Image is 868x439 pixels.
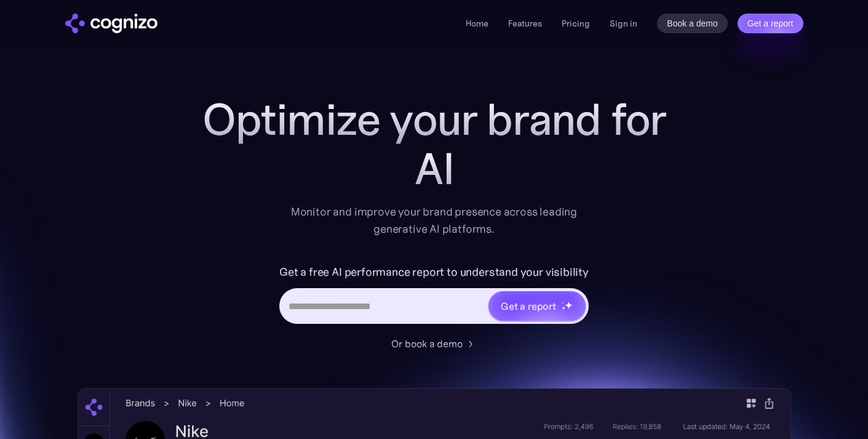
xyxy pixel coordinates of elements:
div: Monitor and improve your brand presence across leading generative AI platforms. [283,203,586,238]
a: Pricing [562,18,590,29]
div: Get a report [501,299,556,313]
a: Get a report [738,14,803,33]
a: Book a demo [657,14,728,33]
div: Or book a demo [391,336,463,351]
img: star [565,301,573,309]
a: Get a reportstarstarstar [487,290,587,322]
a: Sign in [610,16,637,31]
div: AI [188,144,680,193]
img: cognizo logo [65,14,157,33]
img: star [562,302,563,304]
form: Hero URL Input Form [279,262,589,330]
label: Get a free AI performance report to understand your visibility [279,262,589,282]
a: Features [508,18,542,29]
h1: Optimize your brand for [188,95,680,144]
a: home [65,14,157,33]
a: Or book a demo [391,336,477,351]
img: star [562,306,566,310]
a: Home [466,18,488,29]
